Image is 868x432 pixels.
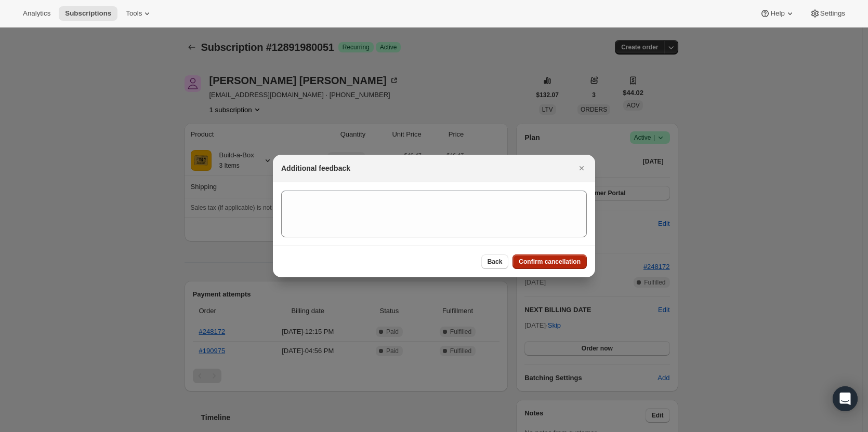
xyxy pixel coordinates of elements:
button: Tools [120,6,159,21]
button: Subscriptions [59,6,117,21]
button: Confirm cancellation [512,254,587,269]
button: Back [481,254,509,269]
button: Close [574,161,589,176]
span: Confirm cancellation [519,258,581,266]
span: Back [488,258,503,266]
button: Settings [804,6,851,21]
span: Settings [820,9,845,18]
div: Open Intercom Messenger [833,386,858,411]
button: Help [754,6,801,21]
span: Subscriptions [65,9,111,18]
span: Help [770,9,784,18]
span: Tools [126,9,142,18]
span: Analytics [23,9,50,18]
button: Analytics [17,6,57,21]
h2: Additional feedback [281,163,350,173]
